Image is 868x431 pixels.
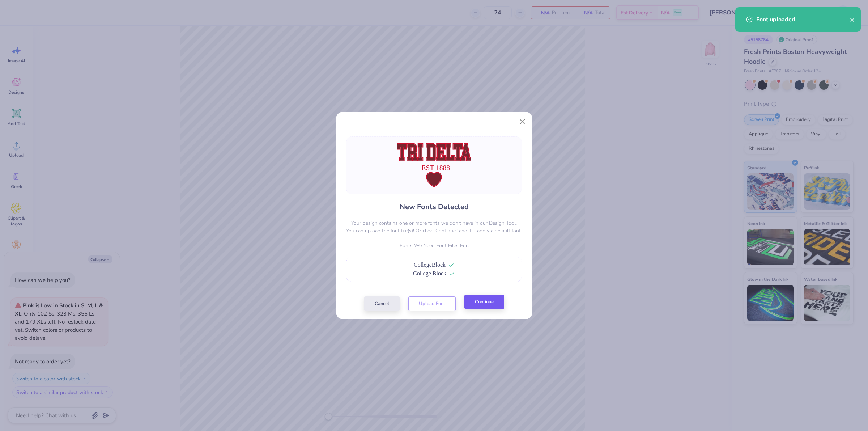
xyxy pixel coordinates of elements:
[364,296,400,311] button: Cancel
[346,242,522,249] p: Fonts We Need Font Files For:
[464,295,504,309] button: Continue
[400,202,469,212] h4: New Fonts Detected
[346,219,522,234] p: Your design contains one or more fonts we don't have in our Design Tool. You can upload the font ...
[850,15,855,24] button: close
[413,270,446,276] span: College Block
[515,115,529,129] button: Close
[414,262,446,268] span: CollegeBlock
[756,15,850,24] div: Font uploaded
